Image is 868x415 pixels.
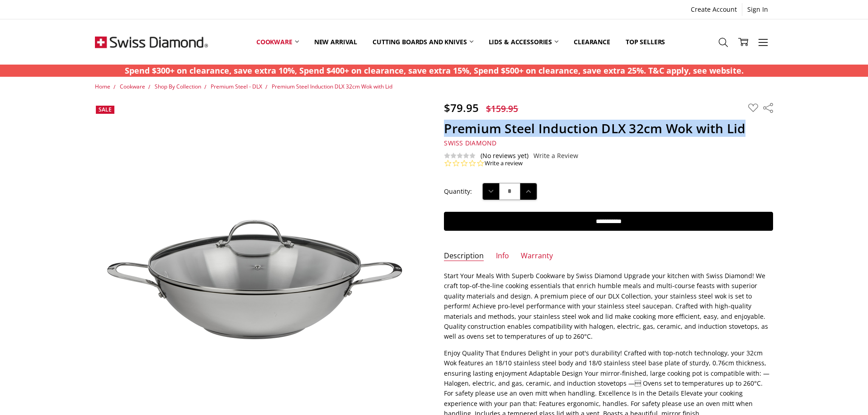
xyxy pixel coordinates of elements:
[249,22,307,62] a: Cookware
[444,271,773,342] p: Start Your Meals With Superb Cookware by Swiss Diamond Upgrade your kitchen with Swiss Diamond! W...
[521,251,553,261] a: Warranty
[481,152,528,159] span: (No reviews yet)
[566,22,618,62] a: Clearance
[742,3,773,16] a: Sign In
[533,152,578,159] a: Write a Review
[272,83,392,90] a: Premium Steel Induction DLX 32cm Wok with Lid
[155,83,201,90] a: Shop By Collection
[444,121,773,136] h1: Premium Steel Induction DLX 32cm Wok with Lid
[486,103,518,115] span: $159.95
[444,251,484,261] a: Description
[125,65,744,77] p: Spend $300+ on clearance, save extra 10%, Spend $400+ on clearance, save extra 15%, Spend $500+ o...
[444,100,479,115] span: $79.95
[307,22,365,62] a: New arrival
[481,22,566,62] a: Lids & Accessories
[444,187,472,196] label: Quantity:
[686,3,742,16] a: Create Account
[95,83,110,90] a: Home
[95,19,208,65] img: Free Shipping On Every Order
[99,106,112,113] span: Sale
[120,83,145,90] a: Cookware
[618,22,673,62] a: Top Sellers
[211,83,262,90] a: Premium Steel - DLX
[365,22,481,62] a: Cutting boards and knives
[496,251,509,261] a: Info
[444,139,496,147] span: Swiss Diamond
[485,159,523,168] a: Write a review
